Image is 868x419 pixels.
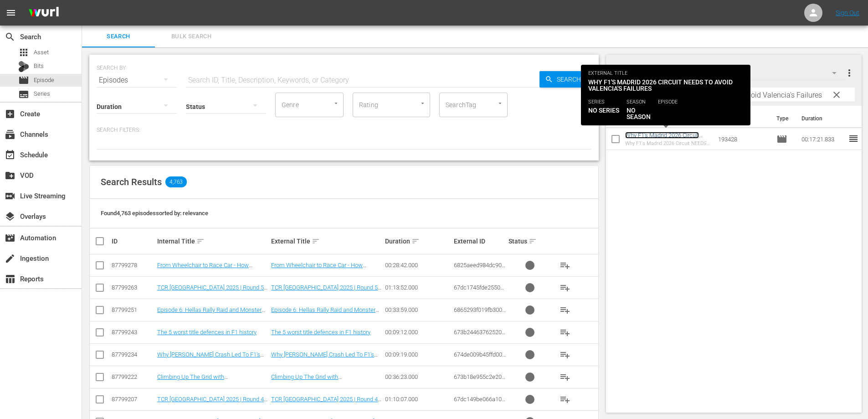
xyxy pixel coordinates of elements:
span: Asset [34,48,49,57]
div: 00:33:59.000 [385,306,451,313]
span: playlist_add [560,282,570,293]
div: Internal Title [157,236,268,247]
a: Sign Out [836,9,859,16]
span: 67dc149be066a10001602fa5 [454,396,505,409]
span: 67dc1745fde255000159f8b2 [454,284,504,298]
span: playlist_add [560,372,570,383]
span: Bulk Search [160,31,222,42]
span: playlist_add [560,394,570,405]
button: playlist_add [554,344,576,366]
button: playlist_add [554,321,576,343]
span: more_vert [844,67,855,78]
div: 00:09:19.000 [385,351,451,358]
span: Search [553,71,588,88]
button: Open [332,99,340,108]
th: Type [771,106,796,131]
div: Why F1's Madrid 2026 Circuit NEEDS to Avoid Valencia's Failures [625,140,711,146]
a: Climbing Up The Grid with [PERSON_NAME], [PERSON_NAME] F1 Team Principal [271,373,369,394]
span: 674de009b45ffd001a871b8a [454,351,506,365]
span: Search [5,31,15,42]
span: Episode [776,134,787,145]
div: 87799222 [112,373,154,380]
span: Reports [5,274,15,285]
span: Series [18,89,29,100]
span: playlist_add [560,305,570,316]
div: External ID [454,238,506,245]
div: 00:09:12.000 [385,329,451,336]
a: TCR [GEOGRAPHIC_DATA] 2025 | Round 5: Mercedes - Race 1 [157,284,267,298]
span: 4,763 [165,176,187,187]
a: Episode 6: Hellas Rally Raid and Monster Jam [271,306,379,320]
a: Episode 6: Hellas Rally Raid and Monster Jam [157,306,265,320]
a: The 5 worst title defences in F1 history [157,329,257,336]
button: playlist_add [554,388,576,410]
span: Ingestion [5,253,15,264]
button: Open [496,99,504,108]
div: Episodes [97,67,177,93]
a: From Wheelchair to Race Car - How [PERSON_NAME] Overcame the Odds [271,262,368,275]
button: playlist_add [554,254,576,276]
p: Search Filters: [97,126,591,134]
a: The 5 worst title defences in F1 history [271,329,370,336]
button: Open [418,99,427,108]
div: 00:28:42.000 [385,262,451,269]
span: 6865293f019fb3000150d49b [454,306,506,320]
span: Episode [18,75,29,86]
div: Status [508,236,551,247]
span: Series [34,89,50,98]
div: 87799251 [112,306,154,313]
span: Automation [5,233,15,243]
span: clear [831,89,842,100]
span: Search [87,31,149,42]
a: TCR [GEOGRAPHIC_DATA] 2025 | Round 4: Termas de Río Hondo - Race 1 [271,396,381,409]
div: 87799234 [112,351,154,358]
div: Default Workspace [613,60,845,86]
span: Create [5,109,15,119]
span: sort [529,237,537,245]
div: 87799278 [112,262,154,269]
div: 00:36:23.000 [385,373,451,380]
a: From Wheelchair to Race Car - How [PERSON_NAME] Overcame the Odds [157,262,254,275]
span: Search Results [101,176,162,187]
span: VOD [5,170,15,181]
button: clear [829,87,843,102]
span: 1169 [693,64,714,83]
span: Bits [34,62,44,71]
div: ID [112,238,154,245]
div: Duration [385,236,451,247]
a: TCR [GEOGRAPHIC_DATA] 2025 | Round 5: Mercedes - Race 1 [271,284,381,298]
span: playlist_add [560,327,570,338]
span: Asset [18,47,29,58]
span: sort [411,237,420,245]
div: 87799207 [112,396,154,403]
span: reorder [848,133,859,144]
button: playlist_add [554,366,576,388]
span: playlist_add [560,349,570,360]
button: more_vert [844,62,855,84]
a: Why F1's Madrid 2026 Circuit NEEDS to Avoid Valencia's Failures [625,132,699,152]
th: Ext. ID [714,106,771,131]
span: sort [312,237,320,245]
span: Found 4,763 episodes sorted by: relevance [101,210,208,217]
div: Bits [18,61,29,72]
button: playlist_add [554,277,576,299]
a: TCR [GEOGRAPHIC_DATA] 2025 | Round 4: Termas de Río Hondo - Race 1 [157,396,267,409]
img: ans4CAIJ8jUAAAAAAAAAAAAAAAAAAAAAAAAgQb4GAAAAAAAAAAAAAAAAAAAAAAAAJMjXAAAAAAAAAAAAAAAAAAAAAAAAgAT5G... [22,2,66,24]
span: Overlays [5,211,15,222]
td: 193428 [714,128,773,150]
span: 673b18e955c2e2001193ee26 [454,373,505,387]
a: Why [PERSON_NAME] Crash Led To F1's Greatest Ever Comeback [157,351,264,365]
span: menu [5,7,16,18]
th: Duration [796,106,851,131]
span: playlist_add [560,260,570,271]
div: External Title [271,236,382,247]
span: Channels [5,129,15,140]
button: playlist_add [554,299,576,321]
span: 6825aeed984dc900014e6f33 [454,262,505,275]
th: Title [625,106,714,131]
div: 87799243 [112,329,154,336]
a: Why [PERSON_NAME] Crash Led To F1's Greatest Ever Comeback [271,351,378,365]
td: 00:17:21.833 [798,128,848,150]
span: sort [196,237,205,245]
div: 01:13:52.000 [385,284,451,291]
